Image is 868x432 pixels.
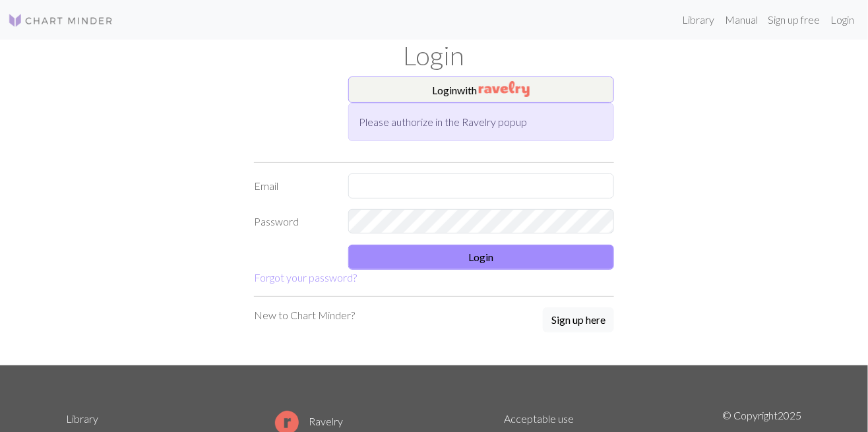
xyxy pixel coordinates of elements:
img: Ravelry [479,81,530,97]
h1: Login [58,40,810,71]
a: Library [66,412,98,425]
div: Please authorize in the Ravelry popup [348,103,615,141]
a: Ravelry [275,415,344,427]
a: Acceptable use [504,412,574,425]
p: New to Chart Minder? [254,307,355,323]
button: Sign up here [543,307,614,332]
a: Login [826,7,860,33]
a: Manual [720,7,763,33]
a: Sign up free [763,7,826,33]
img: Logo [8,13,113,28]
button: Loginwith [348,77,615,103]
a: Sign up here [543,307,614,334]
a: Library [677,7,720,33]
label: Email [246,173,340,199]
button: Login [348,245,615,270]
a: Forgot your password? [254,271,357,284]
label: Password [246,209,340,234]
